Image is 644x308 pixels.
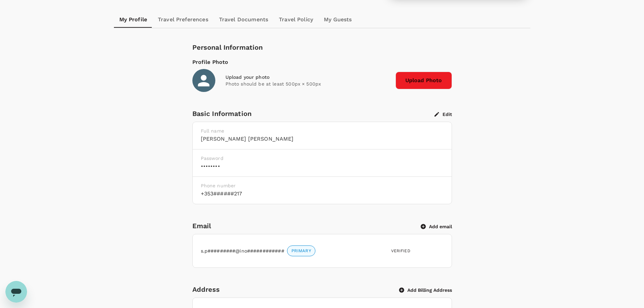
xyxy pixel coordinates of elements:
[225,74,390,80] div: Upload your photo
[396,72,452,89] span: Upload Photo
[391,248,410,253] span: Verified
[192,284,399,295] div: Address
[192,220,421,231] h6: Email
[192,42,452,53] div: Personal Information
[318,11,357,28] a: My Guests
[287,248,315,254] span: PRIMARY
[201,127,444,134] p: Full name
[273,11,318,28] a: Travel Policy
[201,155,444,162] p: Password
[201,134,444,144] h6: [PERSON_NAME] [PERSON_NAME]
[201,247,284,254] p: s.p#########@ino############
[225,80,390,87] p: Photo should be at least 500px × 500px
[5,281,27,303] iframe: Button to launch messaging window
[192,58,452,66] div: Profile Photo
[214,11,273,28] a: Travel Documents
[399,287,452,293] button: Add Billing Address
[434,111,452,117] button: Edit
[201,189,444,198] h6: +353######217
[192,108,434,119] div: Basic Information
[152,11,214,28] a: Travel Preferences
[114,11,153,28] a: My Profile
[201,182,444,189] p: Phone number
[201,162,444,171] h6: ••••••••
[421,223,452,230] button: Add email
